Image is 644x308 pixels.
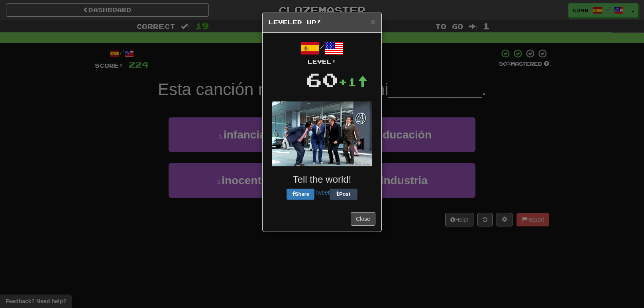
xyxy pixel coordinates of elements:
[269,39,375,66] div: /
[371,17,375,26] span: ×
[314,189,329,196] a: Tweet
[306,66,338,94] div: 60
[338,74,368,90] div: +1
[269,174,375,185] h3: Tell the world!
[330,189,357,200] button: Post
[287,189,314,200] button: Share
[272,101,372,166] img: anchorman-0f45bd94e4bc77b3e4009f63bd0ea52a2253b4c1438f2773e23d74ae24afd04f.gif
[371,18,375,26] button: Close
[269,18,375,26] h5: Leveled Up!
[269,58,375,66] div: Level:
[351,212,375,226] button: Close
